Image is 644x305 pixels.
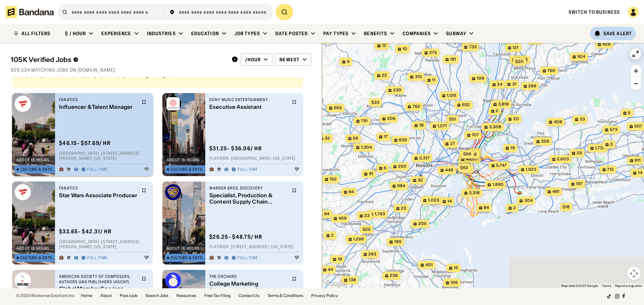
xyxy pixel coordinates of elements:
[267,294,303,298] a: Terms & Conditions
[87,255,108,261] div: Full-time
[324,211,329,217] span: 94
[398,164,407,169] span: 250
[447,199,452,204] span: 14
[561,284,598,288] span: Map data ©2025 Google
[449,117,456,122] span: $51
[323,30,348,36] div: Pay Types
[311,294,338,298] a: Privacy Policy
[513,45,519,51] span: 121
[65,30,86,36] div: $ / hour
[348,189,354,195] span: 94
[209,185,288,191] div: Warner Bros. Discovery
[209,145,262,152] div: $ 31.25 - $36.06 / hr
[371,100,379,105] span: $33
[497,82,502,87] span: 24
[11,56,226,64] div: 105K Verified Jobs
[382,43,386,49] span: 12
[580,117,585,122] span: 33
[446,30,466,36] div: Subway
[460,165,468,170] span: $62
[120,294,138,298] a: Post a job
[334,105,342,111] span: 563
[364,30,387,36] div: Benefits
[394,239,401,245] span: 190
[515,59,524,64] span: $20
[369,171,373,177] span: 91
[402,30,431,36] div: Companies
[59,286,138,299] div: Global Member Services Representative
[5,6,54,18] img: Bandana logotype
[554,119,562,125] span: 408
[165,184,181,200] img: Warner Bros. Discovery logo
[469,190,480,196] span: 3,318
[390,273,398,279] span: 236
[59,185,138,191] div: Fanatics
[603,30,632,36] div: Save Alert
[59,239,149,249] div: [GEOGRAPHIC_DATA] · [STREET_ADDRESS][PERSON_NAME] · [US_STATE]
[237,167,258,172] div: Full-time
[496,108,498,114] span: 2
[353,136,358,141] span: 56
[450,280,458,286] span: 106
[469,44,477,50] span: 733
[602,42,610,47] span: 429
[466,156,478,162] span: 49,177
[454,265,458,271] span: 15
[209,274,288,279] div: The Orchard
[425,262,433,268] span: 401
[338,216,346,221] span: 459
[347,59,350,65] span: 9
[552,189,559,195] span: 481
[338,256,342,262] span: 18
[11,77,311,288] div: grid
[387,116,395,122] span: 206
[176,294,196,298] a: Resources
[429,50,437,56] span: 275
[524,198,533,204] span: 304
[634,124,642,129] span: 507
[16,294,75,298] div: © 2025 Workwise Solutions Inc.
[445,167,453,173] span: 449
[513,116,519,122] span: 20
[418,221,427,227] span: 205
[562,204,570,209] span: $18
[209,104,288,110] div: Executive Assistant
[602,284,611,288] a: Terms (opens in new tab)
[167,158,206,162] div: about 16 hours ago
[245,57,261,63] div: /hour
[209,156,299,161] div: Flatiron · [GEOGRAPHIC_DATA] · [US_STATE]
[476,150,478,155] span: 2
[59,140,111,147] div: $ 46.15 - $57.69 / hr
[209,233,262,240] div: $ 26.25 - $48.75 / hr
[628,110,631,116] span: 5
[399,137,407,143] span: 639
[437,123,447,129] span: 1,271
[330,176,337,182] span: 152
[432,77,435,83] span: 11
[349,277,356,283] span: 138
[610,142,613,147] span: 3
[472,132,479,138] span: 107
[165,273,181,289] img: The Orchard logo
[324,280,346,288] a: Open this area in Google Maps (opens a new window)
[21,31,50,36] div: ALL FILTERS
[234,30,260,36] div: Job Types
[401,206,406,211] span: 23
[635,158,641,163] span: 611
[492,182,503,187] span: 1,890
[325,136,330,141] span: 32
[209,281,288,293] div: College Marketing Representative - General Location
[489,124,501,130] span: 3,308
[363,227,371,232] span: $25
[627,267,641,280] button: Map camera controls
[167,246,206,250] div: about 16 hours ago
[275,30,308,36] div: Date Posted
[59,97,138,102] div: Fanatics
[415,74,422,80] span: 315
[569,9,620,15] span: Switch to Business
[16,158,55,162] div: about 16 hours ago
[375,211,385,217] span: 1,763
[331,233,334,238] span: 2
[397,183,405,189] span: 984
[511,145,515,151] span: 19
